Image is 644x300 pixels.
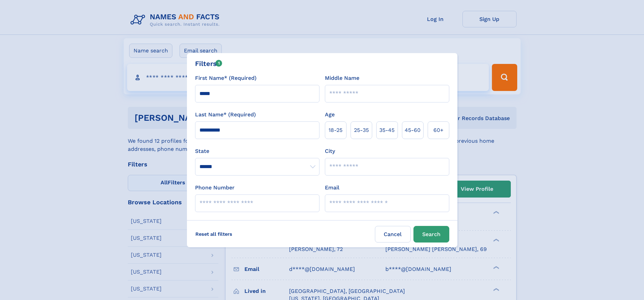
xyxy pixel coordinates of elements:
label: City [325,147,335,155]
label: Phone Number [195,184,235,192]
label: Middle Name [325,74,359,82]
label: Age [325,111,335,119]
span: 18‑25 [329,126,342,134]
label: State [195,147,319,155]
label: Email [325,184,339,192]
label: Reset all filters [191,226,237,242]
span: 25‑35 [354,126,369,134]
span: 35‑45 [379,126,395,134]
label: Cancel [375,226,411,243]
span: 45‑60 [405,126,421,134]
label: First Name* (Required) [195,74,257,82]
label: Last Name* (Required) [195,111,256,119]
span: 60+ [433,126,444,134]
button: Search [413,226,449,243]
div: Filters [195,59,222,69]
